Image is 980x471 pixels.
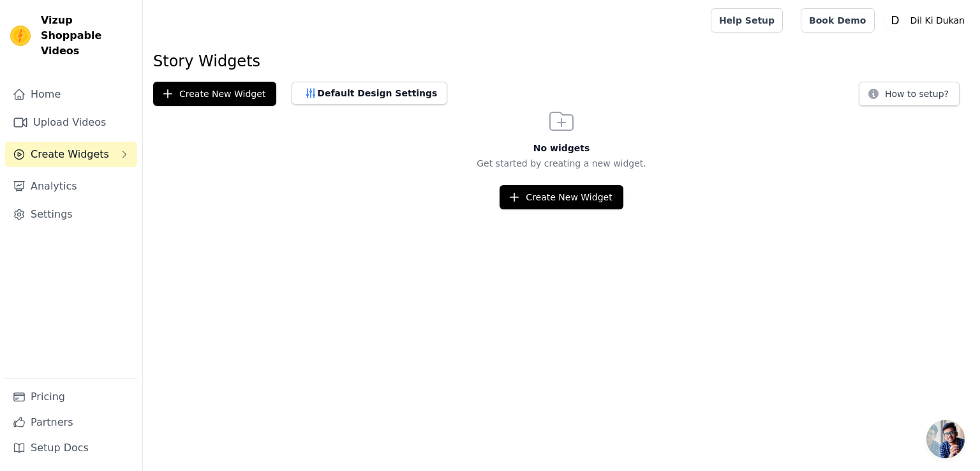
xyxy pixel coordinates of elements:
a: Help Setup [711,8,783,33]
text: D [891,14,899,27]
button: D Dil Ki Dukan [885,9,970,32]
button: Create Widgets [5,142,137,167]
button: Default Design Settings [292,82,447,105]
a: Upload Videos [5,110,137,135]
a: Analytics [5,174,137,199]
span: Vizup Shoppable Videos [41,13,132,59]
a: Setup Docs [5,435,137,461]
a: Home [5,82,137,107]
h1: Story Widgets [153,51,970,71]
a: Settings [5,202,137,227]
p: Get started by creating a new widget. [143,157,980,170]
button: How to setup? [859,82,960,106]
a: Pricing [5,384,137,410]
button: Create New Widget [500,185,623,209]
h3: No widgets [143,142,980,154]
a: How to setup? [859,91,960,103]
a: Partners [5,410,137,435]
span: Create Widgets [31,147,109,162]
button: Create New Widget [153,82,276,106]
p: Dil Ki Dukan [905,9,970,32]
a: Book Demo [801,8,874,33]
div: Open chat [926,420,965,458]
img: Vizup [10,26,31,46]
